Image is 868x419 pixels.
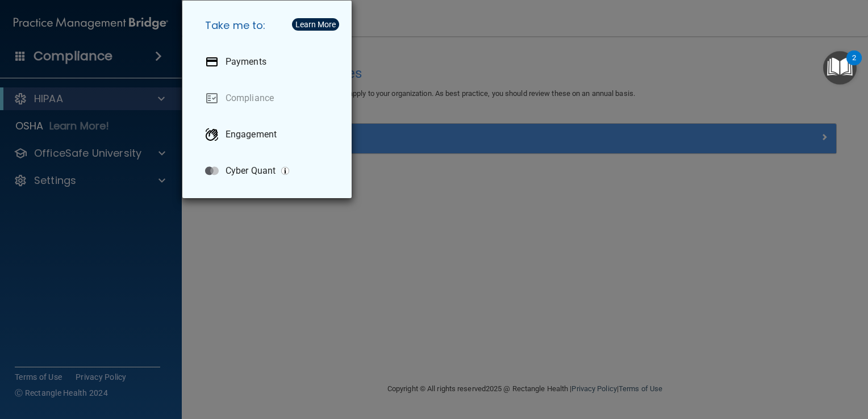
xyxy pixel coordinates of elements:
p: Cyber Quant [226,165,276,177]
button: Learn More [292,18,339,31]
div: 2 [852,58,856,73]
a: Payments [196,46,343,78]
p: Payments [226,56,266,68]
button: Open Resource Center, 2 new notifications [823,51,857,85]
h5: Take me to: [196,10,343,41]
a: Compliance [196,82,343,114]
a: Engagement [196,119,343,150]
a: Cyber Quant [196,155,343,187]
iframe: Drift Widget Chat Controller [811,342,854,385]
p: Engagement [226,129,277,140]
div: Learn More [295,20,336,28]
